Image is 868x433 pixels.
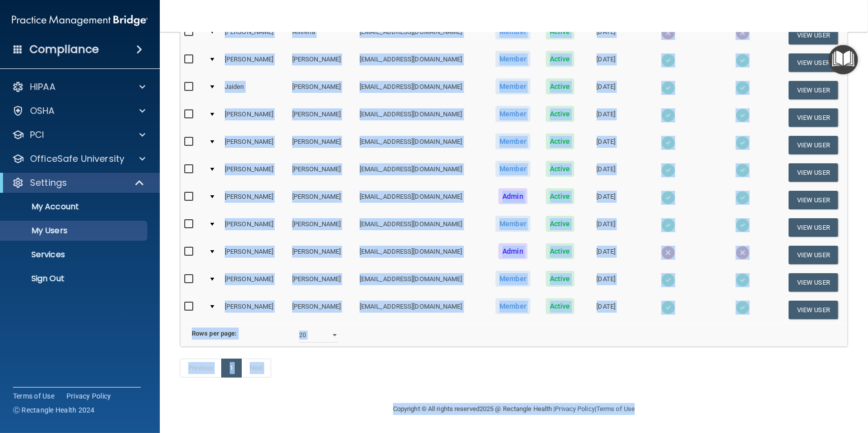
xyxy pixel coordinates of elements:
[829,45,858,74] button: Open Resource Center
[546,106,574,122] span: Active
[789,246,838,264] button: View User
[582,186,631,214] td: [DATE]
[288,159,356,186] td: [PERSON_NAME]
[661,163,675,177] img: tick.e7d51cea.svg
[221,21,288,49] td: [PERSON_NAME]
[736,136,750,150] img: tick.e7d51cea.svg
[356,296,487,323] td: [EMAIL_ADDRESS][DOMAIN_NAME]
[736,81,750,95] img: tick.e7d51cea.svg
[736,246,750,260] img: cross.ca9f0e7f.svg
[596,405,635,413] a: Terms of Use
[546,298,574,314] span: Active
[789,163,838,182] button: View User
[12,153,145,165] a: OfficeSafe University
[288,296,356,323] td: [PERSON_NAME]
[495,161,530,177] span: Member
[546,216,574,232] span: Active
[356,49,487,76] td: [EMAIL_ADDRESS][DOMAIN_NAME]
[356,214,487,241] td: [EMAIL_ADDRESS][DOMAIN_NAME]
[736,273,750,287] img: tick.e7d51cea.svg
[221,241,288,269] td: [PERSON_NAME]
[789,301,838,319] button: View User
[6,250,143,260] p: Services
[29,42,99,56] h4: Compliance
[495,298,530,314] span: Member
[288,131,356,159] td: [PERSON_NAME]
[288,104,356,131] td: [PERSON_NAME]
[736,218,750,232] img: tick.e7d51cea.svg
[221,214,288,241] td: [PERSON_NAME]
[661,218,675,232] img: tick.e7d51cea.svg
[789,191,838,209] button: View User
[789,81,838,99] button: View User
[288,269,356,296] td: [PERSON_NAME]
[288,214,356,241] td: [PERSON_NAME]
[661,273,675,287] img: tick.e7d51cea.svg
[546,78,574,94] span: Active
[546,243,574,259] span: Active
[582,159,631,186] td: [DATE]
[661,26,675,40] img: cross.ca9f0e7f.svg
[546,271,574,287] span: Active
[736,301,750,315] img: tick.e7d51cea.svg
[736,53,750,67] img: tick.e7d51cea.svg
[495,51,530,67] span: Member
[546,188,574,204] span: Active
[546,161,574,177] span: Active
[13,405,95,415] span: Ⓒ Rectangle Health 2024
[546,133,574,149] span: Active
[288,49,356,76] td: [PERSON_NAME]
[288,21,356,49] td: Alvirena
[221,76,288,104] td: Jaiden
[221,104,288,131] td: [PERSON_NAME]
[661,108,675,122] img: tick.e7d51cea.svg
[288,76,356,104] td: [PERSON_NAME]
[30,105,55,117] p: OSHA
[582,241,631,269] td: [DATE]
[546,23,574,39] span: Active
[30,153,124,165] p: OfficeSafe University
[789,273,838,292] button: View User
[582,104,631,131] td: [DATE]
[789,218,838,237] button: View User
[555,405,594,413] a: Privacy Policy
[736,191,750,205] img: tick.e7d51cea.svg
[356,186,487,214] td: [EMAIL_ADDRESS][DOMAIN_NAME]
[789,26,838,44] button: View User
[12,177,145,189] a: Settings
[288,241,356,269] td: [PERSON_NAME]
[495,216,530,232] span: Member
[661,136,675,150] img: tick.e7d51cea.svg
[332,393,696,425] div: Copyright © All rights reserved 2025 @ Rectangle Health | |
[30,177,67,189] p: Settings
[495,23,530,39] span: Member
[495,271,530,287] span: Member
[736,163,750,177] img: tick.e7d51cea.svg
[495,133,530,149] span: Member
[789,108,838,127] button: View User
[221,359,242,378] a: 1
[221,296,288,323] td: [PERSON_NAME]
[495,78,530,94] span: Member
[582,214,631,241] td: [DATE]
[582,76,631,104] td: [DATE]
[495,106,530,122] span: Member
[180,359,222,378] a: Previous
[221,186,288,214] td: [PERSON_NAME]
[546,51,574,67] span: Active
[12,105,145,117] a: OSHA
[12,10,148,30] img: PMB logo
[221,131,288,159] td: [PERSON_NAME]
[221,159,288,186] td: [PERSON_NAME]
[12,81,145,93] a: HIPAA
[582,131,631,159] td: [DATE]
[356,241,487,269] td: [EMAIL_ADDRESS][DOMAIN_NAME]
[30,81,55,93] p: HIPAA
[789,136,838,154] button: View User
[13,391,54,401] a: Terms of Use
[582,296,631,323] td: [DATE]
[661,301,675,315] img: tick.e7d51cea.svg
[736,108,750,122] img: tick.e7d51cea.svg
[356,104,487,131] td: [EMAIL_ADDRESS][DOMAIN_NAME]
[12,129,145,141] a: PCI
